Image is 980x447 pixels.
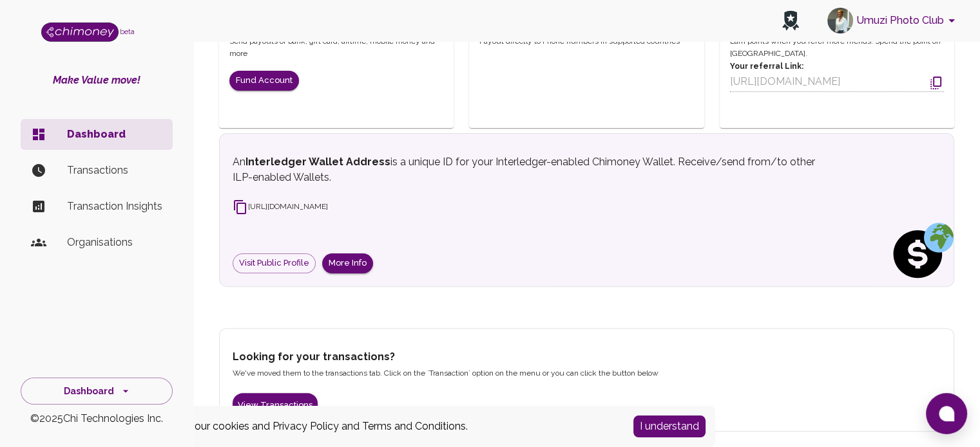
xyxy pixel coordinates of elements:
button: Open chat window [926,393,967,434]
p: Transactions [67,163,162,178]
span: Payout directly to Phone numbers in supported countries [479,35,680,48]
span: [URL][DOMAIN_NAME] [233,202,328,211]
a: Privacy Policy [273,420,339,432]
p: An is a unique ID for your Interledger-enabled Chimoney Wallet. Receive/send from/to other ILP-en... [233,154,823,185]
button: Accept cookies [633,415,706,437]
strong: Interledger Wallet Address [245,156,390,168]
img: Logo [41,23,119,42]
img: avatar [827,8,853,33]
a: Visit Public Profile [233,253,316,273]
a: Terms and Conditions [362,420,466,432]
span: We've moved them to the transactions tab. Click on the `Transaction` option on the menu or you ca... [233,369,658,378]
button: Fund Account [229,71,299,91]
p: Dashboard [67,127,162,142]
button: More Info [322,253,373,273]
button: Dashboard [21,378,173,405]
div: Earn points when you refer more friends. Spend the point on [GEOGRAPHIC_DATA]. [730,35,944,93]
img: social spend [889,222,954,286]
p: Transaction Insights [67,199,162,214]
div: By using this site, you are agreeing to our cookies and and . [16,419,614,434]
p: Organisations [67,235,162,250]
span: Send payouts of bank, gift card, airtime, mobile money and more [229,35,443,61]
button: account of current user [822,4,965,37]
span: beta [120,28,135,35]
strong: Your referral Link: [730,62,803,71]
strong: Looking for your transactions? [233,351,395,363]
button: View Transactions [233,393,318,418]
